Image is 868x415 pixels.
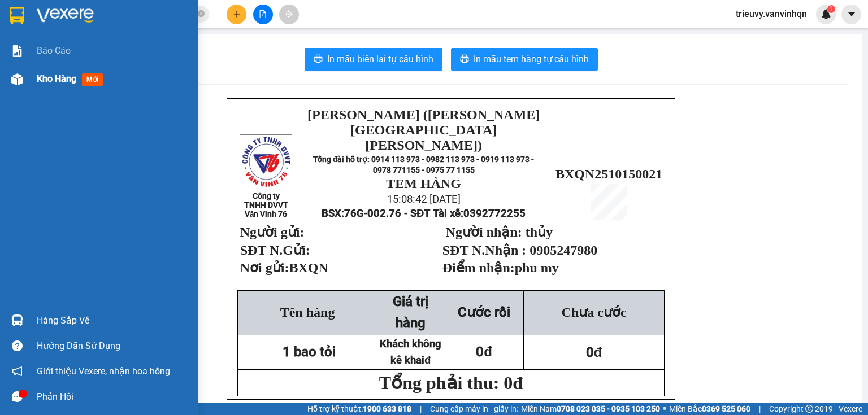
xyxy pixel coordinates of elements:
[530,243,597,257] span: 0905247980
[307,403,411,415] span: Hỗ trợ kỹ thuật:
[244,191,288,219] strong: Công ty TNHH DVVT Văn Vinh 76
[253,5,273,24] button: file-add
[476,344,492,360] span: 0đ
[313,155,535,164] strong: Tổng đài hỗ trợ: 0914 113 973 - 0982 113 973 - 0919 113 973 -
[446,225,522,239] strong: Người nhận:
[373,165,475,174] strong: 0978 771155 - 0975 77 1155
[702,404,750,413] strong: 0369 525 060
[307,107,540,152] strong: [PERSON_NAME] ([PERSON_NAME][GEOGRAPHIC_DATA][PERSON_NAME])
[37,312,189,329] div: Hàng sắp về
[259,10,267,18] span: file-add
[12,340,23,351] span: question-circle
[805,405,813,413] span: copyright
[363,404,411,413] strong: 1900 633 818
[387,193,461,206] span: 15:08:42 [DATE]
[759,403,761,415] span: |
[279,5,299,24] button: aim
[32,9,178,69] strong: [PERSON_NAME] ([PERSON_NAME][GEOGRAPHIC_DATA][PERSON_NAME])
[11,314,23,326] img: warehouse-icon
[827,5,835,13] sup: 1
[555,167,662,181] span: BXQN2510150021
[37,73,76,84] span: Kho hàng
[841,5,861,24] button: caret-down
[289,260,331,275] span: BXQN
[521,403,660,415] span: Miền Nam
[305,48,442,71] button: printerIn mẫu biên lai tự cấu hình
[829,5,833,13] span: 1
[285,10,293,18] span: aim
[420,403,422,415] span: |
[233,10,241,18] span: plus
[847,9,857,19] span: caret-down
[327,52,433,66] span: In mẫu biên lai tự cấu hình
[557,404,660,413] strong: 0708 023 035 - 0935 103 250
[240,225,305,239] strong: Người gửi:
[241,136,292,188] img: logo
[663,407,666,411] span: ⚪️
[393,294,428,331] span: Giá trị hàng
[460,54,469,65] span: printer
[10,7,24,24] img: logo-vxr
[821,9,831,19] img: icon-new-feature
[227,5,246,24] button: plus
[463,207,526,220] span: 0392772255
[586,344,602,360] span: 0đ
[314,54,323,65] span: printer
[562,305,627,320] span: Chưa cước
[12,366,23,377] span: notification
[41,72,168,93] strong: Tổng đài hỗ trợ: 0914 113 973 - 0982 113 973 - 0919 113 973 -
[240,260,332,275] span: Nơi gửi:
[82,73,103,86] span: mới
[37,338,189,355] div: Hướng dẫn sử dụng
[240,243,310,257] strong: SĐT N.Gửi:
[515,260,559,275] span: phu my
[442,260,559,275] strong: Điểm nhận:
[11,45,23,57] img: solution-icon
[379,373,523,393] span: Tổng phải thu: 0đ
[283,344,336,360] span: 1 bao tỏi
[11,73,23,85] img: warehouse-icon
[380,338,441,366] strong: Khách không kê khaiđ
[12,391,23,402] span: message
[280,305,335,320] span: Tên hàng
[451,48,598,71] button: printerIn mẫu tem hàng tự cấu hình
[474,52,589,66] span: In mẫu tem hàng tự cấu hình
[442,243,527,257] strong: SĐT N.Nhận :
[430,403,518,415] span: Cung cấp máy in - giấy in:
[458,304,510,320] strong: Cước rồi
[669,403,750,415] span: Miền Bắc
[526,225,553,239] span: thủy
[37,388,189,405] div: Phản hồi
[322,207,526,220] span: BSX:
[727,7,816,21] span: trieuvy.vanvinhqn
[37,43,71,58] span: Báo cáo
[386,176,461,191] strong: TEM HÀNG
[198,10,205,17] span: close-circle
[198,9,205,20] span: close-circle
[344,207,526,220] span: 76G-002.76 - SĐT Tài xế:
[5,31,29,84] img: logo
[37,364,170,378] span: Giới thiệu Vexere, nhận hoa hồng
